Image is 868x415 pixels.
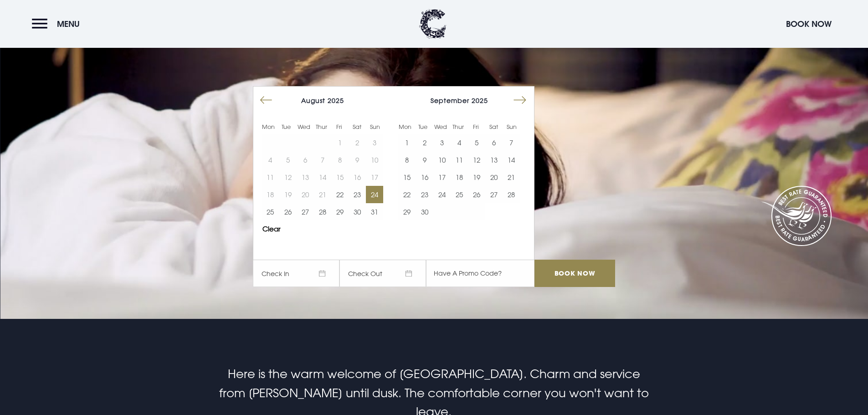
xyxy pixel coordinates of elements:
td: Choose Saturday, August 30, 2025 as your start date. [349,203,366,220]
button: 29 [398,203,416,220]
td: Choose Tuesday, September 9, 2025 as your start date. [416,151,433,169]
button: 30 [416,203,433,220]
td: Choose Tuesday, September 23, 2025 as your start date. [416,186,433,203]
td: Choose Thursday, September 18, 2025 as your start date. [451,169,468,186]
td: Choose Wednesday, September 24, 2025 as your start date. [433,186,451,203]
button: 17 [433,169,451,186]
td: Choose Thursday, September 11, 2025 as your start date. [451,151,468,169]
button: 29 [331,203,349,220]
td: Choose Saturday, September 13, 2025 as your start date. [485,151,503,169]
td: Choose Sunday, August 24, 2025 as your start date. [366,186,383,203]
button: 26 [279,203,296,220]
span: Check Out [339,260,426,287]
td: Choose Wednesday, September 3, 2025 as your start date. [433,134,451,151]
td: Choose Saturday, August 23, 2025 as your start date. [349,186,366,203]
span: August [301,97,325,104]
button: 5 [468,134,485,151]
td: Choose Monday, September 22, 2025 as your start date. [398,186,416,203]
button: Move backward to switch to the previous month. [257,92,275,109]
button: 22 [398,186,416,203]
td: Choose Friday, September 12, 2025 as your start date. [468,151,485,169]
button: 27 [485,186,503,203]
td: Choose Tuesday, September 16, 2025 as your start date. [416,169,433,186]
button: 14 [503,151,520,169]
td: Choose Saturday, September 27, 2025 as your start date. [485,186,503,203]
button: 16 [416,169,433,186]
span: Check In [253,260,339,287]
button: 7 [503,134,520,151]
td: Choose Tuesday, September 30, 2025 as your start date. [416,203,433,220]
button: 28 [503,186,520,203]
td: Choose Friday, August 22, 2025 as your start date. [331,186,349,203]
button: 11 [451,151,468,169]
button: 2 [416,134,433,151]
button: Book Now [781,14,836,34]
td: Choose Friday, September 5, 2025 as your start date. [468,134,485,151]
button: 6 [485,134,503,151]
td: Choose Thursday, August 28, 2025 as your start date. [314,203,331,220]
button: 22 [331,186,349,203]
td: Choose Sunday, September 14, 2025 as your start date. [503,151,520,169]
button: 18 [451,169,468,186]
button: 1 [398,134,416,151]
button: 21 [503,169,520,186]
td: Choose Wednesday, September 17, 2025 as your start date. [433,169,451,186]
button: 9 [416,151,433,169]
button: 23 [416,186,433,203]
td: Choose Wednesday, September 10, 2025 as your start date. [433,151,451,169]
button: Menu [32,14,84,34]
button: 15 [398,169,416,186]
button: 24 [433,186,451,203]
td: Choose Monday, September 29, 2025 as your start date. [398,203,416,220]
td: Choose Thursday, September 25, 2025 as your start date. [451,186,468,203]
td: Choose Monday, September 8, 2025 as your start date. [398,151,416,169]
span: Menu [57,19,80,29]
td: Choose Tuesday, September 2, 2025 as your start date. [416,134,433,151]
button: 20 [485,169,503,186]
button: 13 [485,151,503,169]
td: Choose Monday, August 25, 2025 as your start date. [262,203,279,220]
button: 10 [433,151,451,169]
td: Choose Thursday, September 4, 2025 as your start date. [451,134,468,151]
td: Choose Saturday, September 20, 2025 as your start date. [485,169,503,186]
button: 25 [262,203,279,220]
button: Clear [262,225,281,232]
span: 2025 [328,97,344,104]
td: Choose Sunday, September 21, 2025 as your start date. [503,169,520,186]
button: 27 [297,203,314,220]
button: 8 [398,151,416,169]
button: 4 [451,134,468,151]
td: Choose Sunday, September 28, 2025 as your start date. [503,186,520,203]
td: Choose Monday, September 1, 2025 as your start date. [398,134,416,151]
button: 3 [433,134,451,151]
button: 28 [314,203,331,220]
td: Choose Sunday, September 7, 2025 as your start date. [503,134,520,151]
span: September [431,97,469,104]
td: Choose Friday, September 26, 2025 as your start date. [468,186,485,203]
input: Have A Promo Code? [426,260,534,287]
button: 30 [349,203,366,220]
span: 2025 [472,97,488,104]
td: Choose Friday, September 19, 2025 as your start date. [468,169,485,186]
button: 24 [366,186,383,203]
td: Choose Wednesday, August 27, 2025 as your start date. [297,203,314,220]
img: Clandeboye Lodge [419,9,447,39]
td: Choose Saturday, September 6, 2025 as your start date. [485,134,503,151]
button: 23 [349,186,366,203]
button: 25 [451,186,468,203]
td: Choose Monday, September 15, 2025 as your start date. [398,169,416,186]
button: 26 [468,186,485,203]
td: Choose Friday, August 29, 2025 as your start date. [331,203,349,220]
button: 12 [468,151,485,169]
button: Move forward to switch to the next month. [511,92,529,109]
input: Book Now [534,260,615,287]
td: Choose Tuesday, August 26, 2025 as your start date. [279,203,296,220]
button: 19 [468,169,485,186]
button: 31 [366,203,383,220]
td: Choose Sunday, August 31, 2025 as your start date. [366,203,383,220]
